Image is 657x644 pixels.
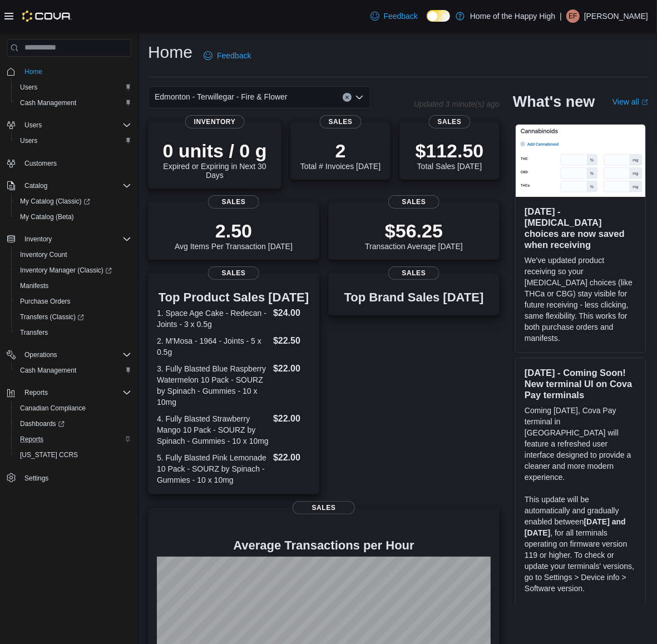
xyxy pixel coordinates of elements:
p: Updated 3 minute(s) ago [414,100,500,108]
span: Dashboards [20,419,65,428]
button: Inventory Count [11,247,136,262]
button: Open list of options [355,93,364,102]
a: [US_STATE] CCRS [16,448,82,462]
button: Users [11,80,136,95]
span: Inventory Count [16,248,131,261]
dt: 3. Fully Blasted Blue Raspberry Watermelon 10 Pack - SOURZ by Spinach - Gummies - 10 x 10mg [157,363,269,408]
span: Reports [16,433,131,446]
a: Reports [16,433,48,446]
span: Reports [20,435,43,444]
button: Transfers [11,325,136,340]
span: Users [20,136,37,145]
a: Customers [20,157,61,170]
a: My Catalog (Beta) [16,210,78,224]
dd: $22.00 [273,362,310,375]
a: Purchase Orders [16,295,75,308]
a: My Catalog (Classic) [16,195,95,208]
h1: Home [148,41,192,63]
span: My Catalog (Classic) [20,197,90,206]
p: $56.25 [365,220,463,242]
span: Catalog [24,181,47,190]
a: View allExternal link [612,97,648,106]
span: Transfers (Classic) [20,313,84,321]
dt: 1. Space Age Cake - Redecan - Joints - 3 x 0.5g [157,308,269,330]
span: Customers [20,156,131,170]
div: Transaction Average [DATE] [365,220,463,251]
span: Cash Management [16,364,131,377]
span: Inventory Count [20,250,67,259]
h2: What's new [513,93,595,111]
button: Cash Management [11,363,136,378]
span: Purchase Orders [16,295,131,308]
button: Reports [20,386,52,399]
a: Inventory Count [16,248,72,261]
button: Users [2,117,136,133]
span: Dark Mode [427,22,427,22]
span: Settings [24,474,48,483]
span: Transfers [16,326,131,339]
button: Users [20,118,46,132]
span: Users [24,121,42,130]
a: Users [16,81,42,94]
a: Inventory Manager (Classic) [16,264,116,277]
button: Canadian Compliance [11,400,136,416]
span: Manifests [20,281,48,290]
button: Inventory [2,231,136,247]
span: Inventory [20,232,131,246]
span: Inventory [24,235,52,244]
span: Catalog [20,179,131,192]
span: My Catalog (Beta) [16,210,131,224]
p: 2 [300,140,381,162]
a: Transfers (Classic) [11,309,136,325]
span: My Catalog (Classic) [16,195,131,208]
button: Purchase Orders [11,294,136,309]
span: Users [20,83,37,92]
span: Customers [24,159,57,168]
p: Home of the Happy High [470,9,555,23]
button: Catalog [2,178,136,194]
a: Feedback [199,44,255,67]
a: Inventory Manager (Classic) [11,262,136,278]
dd: $22.00 [273,412,310,425]
dt: 5. Fully Blasted Pink Lemonade 10 Pack - SOURZ by Spinach - Gummies - 10 x 10mg [157,452,269,486]
button: Manifests [11,278,136,294]
dt: 2. M'Mosa - 1964 - Joints - 5 x 0.5g [157,335,269,358]
svg: External link [641,99,648,106]
span: Canadian Compliance [16,402,131,415]
span: Operations [20,348,131,361]
span: Washington CCRS [16,448,131,462]
button: Reports [11,432,136,447]
span: Reports [24,388,48,397]
a: Transfers (Classic) [16,310,88,324]
button: My Catalog (Beta) [11,209,136,225]
span: Users [16,134,131,147]
nav: Complex example [7,59,131,515]
input: Dark Mode [427,10,450,22]
span: Settings [20,470,131,484]
span: Inventory Manager (Classic) [20,266,112,275]
a: Transfers [16,326,52,339]
div: Total # Invoices [DATE] [300,140,381,171]
p: | [560,9,562,23]
span: Dashboards [16,417,131,430]
p: Coming [DATE], Cova Pay terminal in [GEOGRAPHIC_DATA] will feature a refreshed user interface des... [525,405,636,483]
a: Manifests [16,279,53,293]
span: Home [20,65,131,78]
a: Dashboards [11,416,136,432]
span: EF [569,9,577,23]
p: We've updated product receiving so your [MEDICAL_DATA] choices (like THCa or CBG) stay visible fo... [525,255,636,344]
span: Users [16,81,131,94]
div: Total Sales [DATE] [416,140,484,171]
span: Cash Management [20,98,76,107]
a: Users [16,134,42,147]
button: Users [11,133,136,148]
span: Manifests [16,279,131,293]
h3: [DATE] - [MEDICAL_DATA] choices are now saved when receiving [525,206,636,250]
span: Home [24,67,42,76]
h3: [DATE] - Coming Soon! New terminal UI on Cova Pay terminals [525,367,636,400]
span: Cash Management [20,366,76,375]
button: Home [2,63,136,80]
a: Canadian Compliance [16,402,90,415]
span: Feedback [384,11,418,22]
h4: Average Transactions per Hour [157,539,491,552]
